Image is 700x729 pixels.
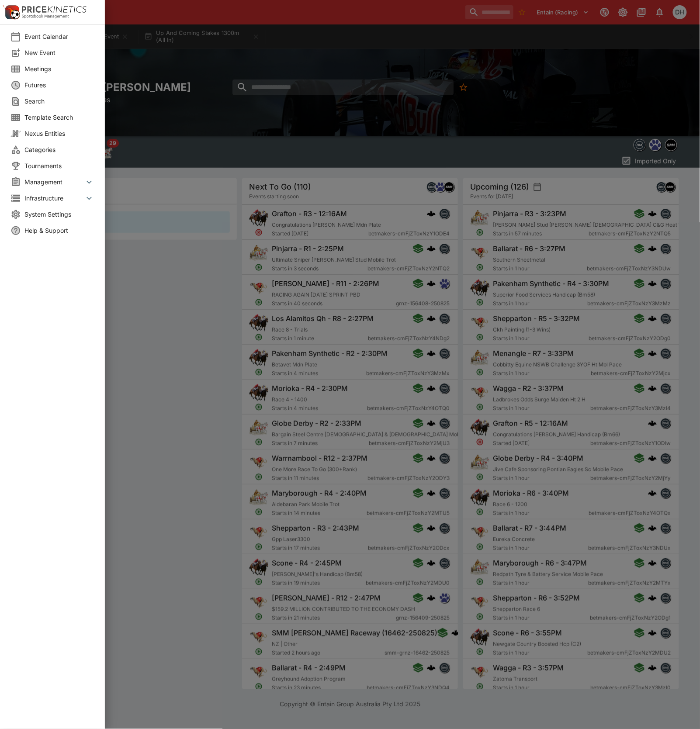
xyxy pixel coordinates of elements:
img: Sportsbook Management [22,14,69,18]
span: Futures [24,80,94,90]
span: Template Search [24,113,94,122]
span: Management [24,177,84,187]
span: New Event [24,48,94,57]
span: Nexus Entities [24,129,94,138]
img: PriceKinetics Logo [3,3,20,21]
span: Infrastructure [24,193,84,203]
span: Search [24,97,94,106]
span: Help & Support [24,226,94,235]
span: Meetings [24,64,94,73]
span: Tournaments [24,161,94,170]
span: Categories [24,145,94,154]
img: PriceKinetics [22,6,87,13]
span: Event Calendar [24,32,94,41]
span: System Settings [24,210,94,219]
